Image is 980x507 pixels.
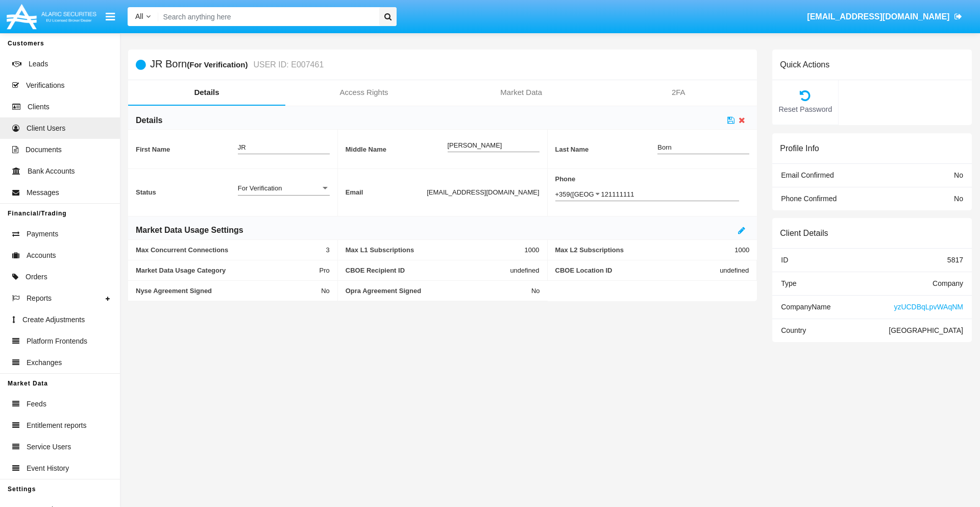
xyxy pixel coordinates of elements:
span: Pro [320,267,330,274]
span: Max Concurrent Connections [136,246,326,254]
span: Company Name [781,303,830,311]
span: Client Users [27,123,65,134]
h5: JR Born [150,59,324,70]
span: Leads [29,59,48,69]
a: Details [128,80,285,105]
span: Create Adjustments [22,315,85,325]
span: Accounts [27,250,56,261]
span: Exchanges [27,357,62,368]
h6: Profile Info [780,143,819,153]
span: 5817 [947,256,963,264]
h6: Client Details [780,228,828,238]
a: Market Data [443,80,600,105]
span: ID [781,256,788,264]
h6: Market Data Usage Settings [136,225,243,236]
span: Clients [28,102,50,112]
span: Messages [27,187,59,198]
span: No [531,287,540,295]
span: First Name [136,146,238,153]
span: Country [781,326,806,334]
a: [EMAIL_ADDRESS][DOMAIN_NAME] [802,3,967,31]
span: Orders [26,272,47,282]
span: Reset Password [777,104,833,115]
span: Market Data Usage Category [136,267,320,274]
span: 3 [326,246,330,254]
span: Event History [27,463,69,474]
span: Bank Accounts [28,166,75,177]
input: Search [158,7,376,26]
span: 1000 [734,246,749,254]
span: Max L2 Subscriptions [555,246,735,254]
span: yzUCDBqLpvWAqNM [894,303,963,311]
span: Entitlement reports [27,420,87,431]
span: [GEOGRAPHIC_DATA] [889,326,963,334]
span: All [135,12,143,20]
span: No [321,287,330,295]
span: CBOE Recipient ID [346,267,510,274]
span: undefined [720,267,749,274]
span: Type [781,279,796,287]
span: Reports [27,293,52,304]
small: USER ID: E007461 [251,61,324,69]
span: Email Confirmed [781,171,834,179]
span: Phone [555,175,750,183]
span: Phone Confirmed [781,195,837,203]
img: Logo image [5,2,98,32]
span: CBOE Location ID [555,267,720,274]
a: All [128,11,158,22]
span: Max L1 Subscriptions [346,246,525,254]
span: Nyse Agreement Signed [136,287,321,295]
span: Opra Agreement Signed [346,287,531,295]
span: Payments [27,229,58,239]
span: Feeds [27,399,46,409]
span: Last Name [555,146,658,153]
span: [EMAIL_ADDRESS][DOMAIN_NAME] [807,12,949,21]
span: Status [136,188,238,196]
h6: Details [136,115,162,126]
span: Service Users [27,442,71,452]
span: [EMAIL_ADDRESS][DOMAIN_NAME] [427,188,539,196]
span: Verifications [26,80,64,91]
span: Documents [26,144,62,155]
div: (For Verification) [187,59,251,70]
h6: Quick Actions [780,60,829,69]
span: No [954,195,963,203]
span: For Verification [238,184,282,192]
a: 2FA [600,80,757,105]
a: Access Rights [285,80,443,105]
span: Platform Frontends [27,336,87,347]
span: Email [346,188,427,196]
span: Company [933,279,963,287]
span: Middle Name [346,146,448,153]
span: No [954,171,963,179]
span: undefined [510,267,539,274]
span: 1000 [525,246,540,254]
